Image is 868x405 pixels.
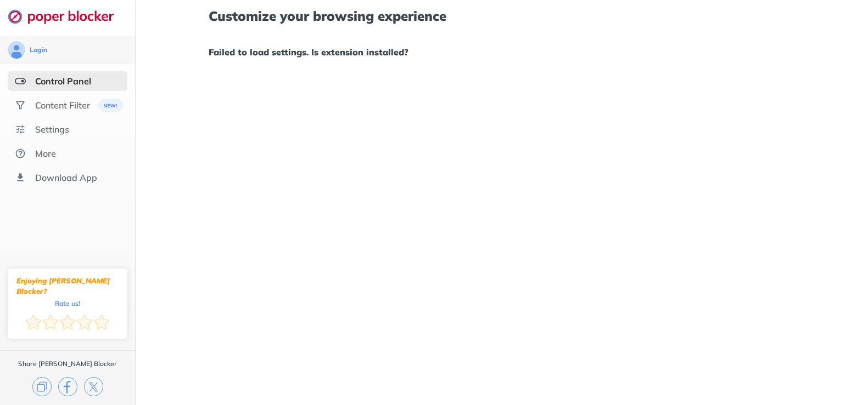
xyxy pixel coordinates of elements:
div: More [35,148,56,159]
div: Share [PERSON_NAME] Blocker [18,360,117,368]
img: logo-webpage.svg [8,9,126,24]
img: download-app.svg [15,172,26,183]
div: Enjoying [PERSON_NAME] Blocker? [16,276,119,296]
h1: Failed to load settings. Is extension installed? [209,45,794,59]
img: about.svg [15,148,26,159]
div: Content Filter [35,100,90,111]
div: Rate us! [55,301,80,306]
img: x.svg [84,377,103,396]
div: Login [30,45,47,54]
img: social.svg [15,100,26,111]
img: settings.svg [15,124,26,135]
img: avatar.svg [8,41,25,59]
img: features-selected.svg [15,76,26,87]
img: facebook.svg [58,377,77,396]
h1: Customize your browsing experience [209,9,794,23]
div: Settings [35,124,69,135]
img: copy.svg [32,377,52,396]
div: Download App [35,172,97,183]
img: menuBanner.svg [97,99,124,112]
div: Control Panel [35,76,91,87]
